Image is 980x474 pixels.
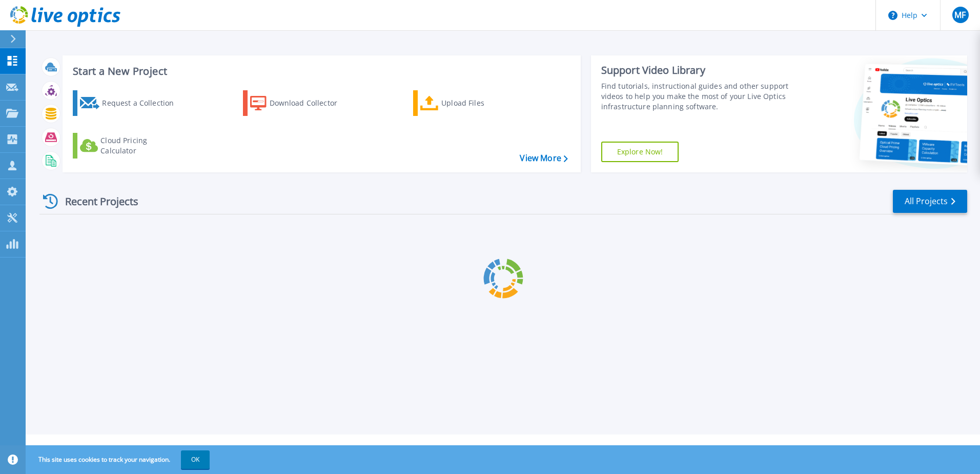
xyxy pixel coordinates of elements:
[954,11,966,19] span: MF
[413,90,527,116] a: Upload Files
[102,93,184,113] div: Request a Collection
[270,93,352,113] div: Download Collector
[601,64,793,77] div: Support Video Library
[73,90,187,116] a: Request a Collection
[100,135,182,156] div: Cloud Pricing Calculator
[181,450,210,469] button: OK
[28,450,210,469] span: This site uses cookies to track your navigation.
[243,90,357,116] a: Download Collector
[893,190,967,213] a: All Projects
[601,142,679,162] a: Explore Now!
[73,133,187,159] a: Cloud Pricing Calculator
[39,189,152,214] div: Recent Projects
[520,153,567,163] a: View More
[73,66,567,77] h3: Start a New Project
[441,93,523,113] div: Upload Files
[601,81,793,112] div: Find tutorials, instructional guides and other support videos to help you make the most of your L...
